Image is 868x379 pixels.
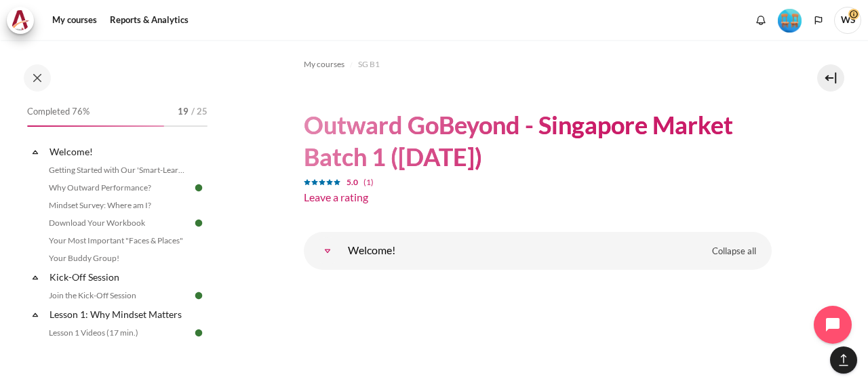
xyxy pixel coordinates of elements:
[712,245,756,258] span: Collapse all
[45,325,193,341] a: Lesson 1 Videos (17 min.)
[28,308,42,321] span: Collapse
[304,109,772,173] h1: Outward GoBeyond - Singapore Market Batch 1 ([DATE])
[808,10,829,31] button: Languages
[304,56,344,73] a: My courses
[45,287,193,304] a: Join the Kick-Off Session
[778,9,802,33] img: Level #4
[751,10,771,31] div: Show notification window with no new notifications
[314,237,341,264] a: Welcome!
[702,240,766,263] a: Collapse all
[45,162,193,178] a: Getting Started with Our 'Smart-Learning' Platform
[193,217,205,229] img: Done
[358,58,380,71] span: SG B1
[772,7,807,33] a: Level #4
[45,215,193,231] a: Download Your Workbook
[304,58,344,71] span: My courses
[105,7,193,34] a: Reports & Analytics
[358,56,380,73] a: SG B1
[27,125,164,127] div: 76%
[28,145,42,159] span: Collapse
[363,177,374,187] span: (1)
[304,54,772,75] nav: Navigation bar
[193,182,205,194] img: Done
[193,327,205,339] img: Done
[834,7,861,34] span: WS
[7,7,41,34] a: Architeck Architeck
[47,142,193,161] a: Welcome!
[304,191,368,203] a: Leave a rating
[47,7,102,34] a: My courses
[47,268,193,286] a: Kick-Off Session
[27,105,90,119] span: Completed 76%
[11,10,30,31] img: Architeck
[45,250,193,266] a: Your Buddy Group!
[830,346,857,374] button: [[backtotopbutton]]
[193,290,205,302] img: Done
[47,305,193,323] a: Lesson 1: Why Mindset Matters
[191,105,208,119] span: / 25
[45,233,193,249] a: Your Most Important "Faces & Places"
[45,197,193,214] a: Mindset Survey: Where am I?
[178,105,189,119] span: 19
[347,177,358,187] span: 5.0
[778,7,802,33] div: Level #4
[834,7,861,34] a: User menu
[45,180,193,196] a: Why Outward Performance?
[304,174,374,187] a: 5.0(1)
[28,271,42,284] span: Collapse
